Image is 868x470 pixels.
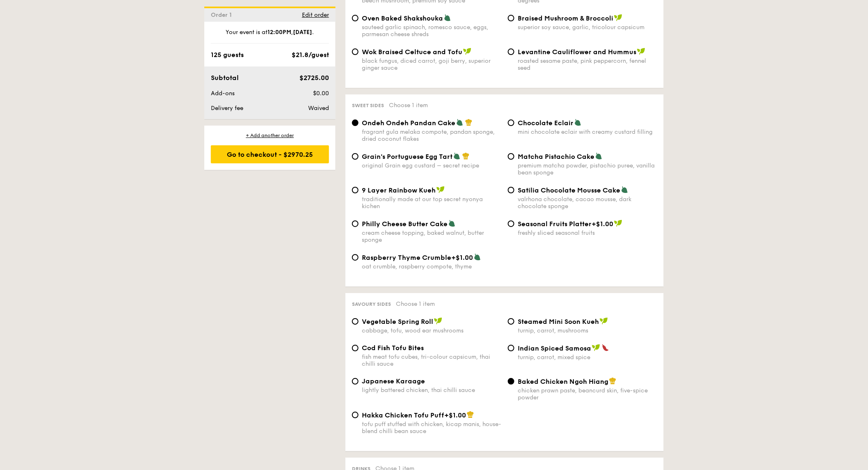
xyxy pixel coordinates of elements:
[362,48,462,56] span: Wok Braised Celtuce and Tofu
[462,152,470,160] img: icon-chef-hat.a58ddaea.svg
[508,153,514,160] input: Matcha Pistachio Cakepremium matcha powder, pistachio puree, vanilla bean sponge
[518,24,657,31] div: superior soy sauce, garlic, tricolour capsicum
[362,220,448,228] span: Philly Cheese Butter Cake
[211,132,329,139] div: + Add another order
[362,229,501,243] div: cream cheese topping, baked walnut, butter sponge
[352,187,359,193] input: 9 Layer Rainbow Kuehtraditionally made at our top secret nyonya kichen
[609,377,617,385] img: icon-chef-hat.a58ddaea.svg
[465,119,473,126] img: icon-chef-hat.a58ddaea.svg
[362,186,436,194] span: 9 Layer Rainbow Kueh
[362,353,501,367] div: fish meat tofu cubes, tri-colour capsicum, thai chilli sauce
[518,186,620,194] span: Satilia Chocolate Mousse Cake
[299,74,329,82] span: $2725.00
[211,28,329,44] div: Your event is at , .
[444,14,451,21] img: icon-vegetarian.fe4039eb.svg
[389,102,428,109] span: Choose 1 item
[463,48,471,55] img: icon-vegan.f8ff3823.svg
[518,354,657,361] div: turnip, carrot, mixed spice
[362,327,501,334] div: cabbage, tofu, wood ear mushrooms
[518,318,599,326] span: Steamed Mini Soon Kueh
[211,74,239,82] span: Subtotal
[637,48,645,55] img: icon-vegan.f8ff3823.svg
[474,253,481,261] img: icon-vegetarian.fe4039eb.svg
[595,152,603,160] img: icon-vegetarian.fe4039eb.svg
[518,48,636,56] span: Levantine Cauliflower and Hummus
[592,344,600,351] img: icon-vegan.f8ff3823.svg
[211,11,235,18] span: Order 1
[592,220,613,228] span: +$1.00
[352,412,359,418] input: Hakka Chicken Tofu Puff+$1.00tofu puff stuffed with chicken, kicap manis, house-blend chilli bean...
[396,300,435,307] span: Choose 1 item
[362,162,501,169] div: original Grain egg custard – secret recipe
[508,119,514,126] input: Chocolate Eclairmini chocolate eclair with creamy custard filling
[518,229,657,236] div: freshly sliced seasonal fruits
[614,220,622,227] img: icon-vegan.f8ff3823.svg
[362,196,501,210] div: traditionally made at our top secret nyonya kichen
[518,327,657,334] div: turnip, carrot, mushrooms
[362,377,425,385] span: Japanese Karaage
[211,90,235,97] span: Add-ons
[352,220,359,227] input: Philly Cheese Butter Cakecream cheese topping, baked walnut, butter sponge
[352,119,359,126] input: Ondeh Ondeh Pandan Cakefragrant gula melaka compote, pandan sponge, dried coconut flakes
[436,186,445,193] img: icon-vegan.f8ff3823.svg
[362,57,501,71] div: black fungus, diced carrot, goji berry, superior ginger sauce
[518,162,657,176] div: premium matcha powder, pistachio puree, vanilla bean sponge
[508,187,514,193] input: Satilia Chocolate Mousse Cakevalrhona chocolate, cacao mousse, dark chocolate sponge
[211,145,329,163] div: Go to checkout - $2970.25
[518,153,594,160] span: Matcha Pistachio Cake
[508,318,514,325] input: Steamed Mini Soon Kuehturnip, carrot, mushrooms
[621,186,628,193] img: icon-vegetarian.fe4039eb.svg
[268,29,292,36] strong: 12:00PM
[292,50,329,60] div: $21.8/guest
[362,263,501,270] div: oat crumble, raspberry compote, thyme
[614,14,622,21] img: icon-vegan.f8ff3823.svg
[352,378,359,385] input: Japanese Karaagelightly battered chicken, thai chilli sauce
[518,128,657,135] div: mini chocolate eclair with creamy custard filling
[518,220,592,228] span: Seasonal Fruits Platter
[456,119,464,126] img: icon-vegetarian.fe4039eb.svg
[352,153,359,160] input: Grain's Portuguese Egg Tartoriginal Grain egg custard – secret recipe
[451,254,473,261] span: +$1.00
[362,153,452,160] span: Grain's Portuguese Egg Tart
[518,119,573,127] span: Chocolate Eclair
[362,254,451,261] span: Raspberry Thyme Crumble
[508,15,514,21] input: Braised Mushroom & Broccolisuperior soy sauce, garlic, tricolour capsicum
[352,301,391,307] span: Savoury sides
[352,318,359,325] input: Vegetable Spring Rollcabbage, tofu, wood ear mushrooms
[518,378,608,385] span: Baked Chicken Ngoh Hiang
[352,345,359,351] input: Cod Fish Tofu Bitesfish meat tofu cubes, tri-colour capsicum, thai chilli sauce
[352,15,359,21] input: Oven Baked Shakshoukasauteed garlic spinach, romesco sauce, eggs, parmesan cheese shreds
[293,29,313,36] strong: [DATE]
[518,14,613,22] span: Braised Mushroom & Broccoli
[308,105,329,112] span: Waived
[362,318,433,326] span: Vegetable Spring Roll
[508,220,514,227] input: Seasonal Fruits Platter+$1.00freshly sliced seasonal fruits
[448,220,456,227] img: icon-vegetarian.fe4039eb.svg
[352,48,359,55] input: Wok Braised Celtuce and Tofublack fungus, diced carrot, goji berry, superior ginger sauce
[362,14,443,22] span: Oven Baked Shakshouka
[467,411,474,418] img: icon-chef-hat.a58ddaea.svg
[600,317,608,325] img: icon-vegan.f8ff3823.svg
[518,387,657,401] div: chicken prawn paste, beancurd skin, five-spice powder
[518,196,657,210] div: valrhona chocolate, cacao mousse, dark chocolate sponge
[508,345,514,351] input: Indian Spiced Samosaturnip, carrot, mixed spice
[434,317,442,325] img: icon-vegan.f8ff3823.svg
[362,128,501,142] div: fragrant gula melaka compote, pandan sponge, dried coconut flakes
[211,105,243,112] span: Delivery fee
[602,344,609,351] img: icon-spicy.37a8142b.svg
[518,57,657,71] div: roasted sesame paste, pink peppercorn, fennel seed
[362,24,501,38] div: sauteed garlic spinach, romesco sauce, eggs, parmesan cheese shreds
[508,378,514,385] input: Baked Chicken Ngoh Hiangchicken prawn paste, beancurd skin, five-spice powder
[313,90,329,97] span: $0.00
[518,344,591,352] span: Indian Spiced Samosa
[362,421,501,435] div: tofu puff stuffed with chicken, kicap manis, house-blend chilli bean sauce
[352,103,384,108] span: Sweet sides
[574,119,582,126] img: icon-vegetarian.fe4039eb.svg
[508,48,514,55] input: Levantine Cauliflower and Hummusroasted sesame paste, pink peppercorn, fennel seed
[352,254,359,261] input: Raspberry Thyme Crumble+$1.00oat crumble, raspberry compote, thyme
[444,411,466,419] span: +$1.00
[453,152,461,160] img: icon-vegetarian.fe4039eb.svg
[362,344,424,352] span: Cod Fish Tofu Bites
[362,119,455,127] span: Ondeh Ondeh Pandan Cake
[211,50,244,60] div: 125 guests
